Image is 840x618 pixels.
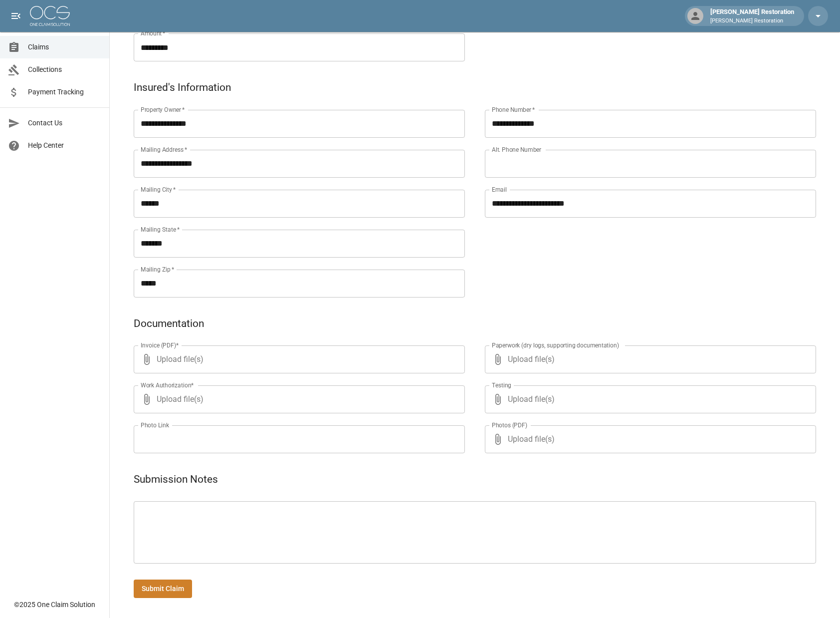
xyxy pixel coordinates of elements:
span: Claims [28,42,101,52]
span: Upload file(s) [157,345,438,373]
label: Email [492,185,507,194]
span: Collections [28,64,101,75]
label: Mailing Zip [141,265,175,274]
label: Mailing Address [141,145,187,154]
label: Photo Link [141,421,169,429]
span: Upload file(s) [508,345,789,373]
label: Mailing City [141,185,176,194]
p: [PERSON_NAME] Restoration [710,17,794,25]
span: Upload file(s) [508,385,789,413]
label: Paperwork (dry logs, supporting documentation) [492,341,619,349]
span: Contact Us [28,118,101,128]
span: Payment Tracking [28,87,101,97]
span: Upload file(s) [508,425,789,453]
label: Mailing State [141,225,180,234]
label: Phone Number [492,105,535,114]
label: Photos (PDF) [492,421,527,429]
img: ocs-logo-white-transparent.png [30,6,70,26]
span: Upload file(s) [157,385,438,413]
button: Submit Claim [134,580,192,598]
label: Property Owner [141,105,185,114]
label: Invoice (PDF)* [141,341,179,349]
label: Work Authorization* [141,381,194,389]
label: Alt. Phone Number [492,145,541,154]
div: © 2025 One Claim Solution [14,600,95,610]
div: [PERSON_NAME] Restoration [706,7,798,25]
button: open drawer [6,6,26,26]
label: Testing [492,381,511,389]
span: Help Center [28,140,101,151]
label: Amount [141,29,166,37]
